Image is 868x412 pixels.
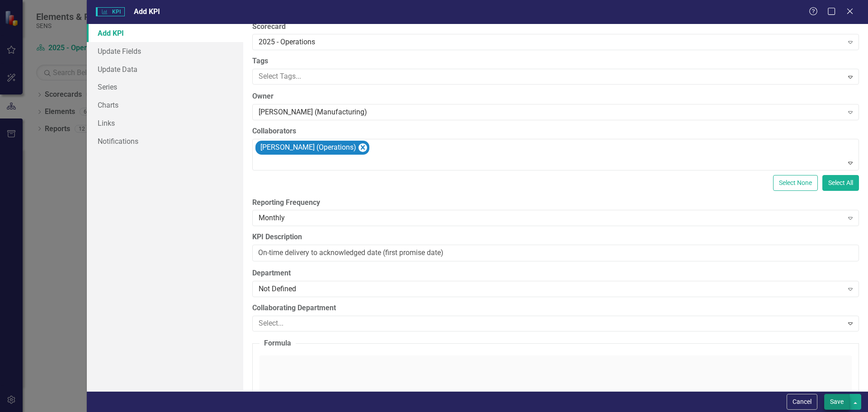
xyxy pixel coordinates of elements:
span: KPI [96,7,125,16]
div: Not Defined [259,284,843,294]
button: Save [824,394,849,410]
button: Select All [822,175,859,191]
a: Links [87,114,243,132]
label: Owner [252,91,859,102]
span: Add KPI [134,7,160,16]
div: [PERSON_NAME] (Operations) [258,141,358,154]
label: Collaborating Department [252,303,859,313]
div: Remove Andrew Meehan (Operations) [359,143,367,152]
a: Update Data [87,60,243,78]
a: Notifications [87,132,243,150]
a: Update Fields [87,42,243,60]
div: 2025 - Operations [259,37,843,47]
label: Collaborators [252,126,859,137]
div: [PERSON_NAME] (Manufacturing) [259,107,843,118]
div: Monthly [259,213,843,223]
legend: Formula [259,338,296,349]
label: Scorecard [252,22,859,32]
label: Tags [252,56,859,66]
label: Department [252,268,859,279]
a: Series [87,78,243,96]
a: Charts [87,96,243,114]
label: Reporting Frequency [252,198,859,208]
a: Add KPI [87,24,243,42]
button: Cancel [787,394,817,410]
label: KPI Description [252,232,859,242]
button: Select None [773,175,818,191]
